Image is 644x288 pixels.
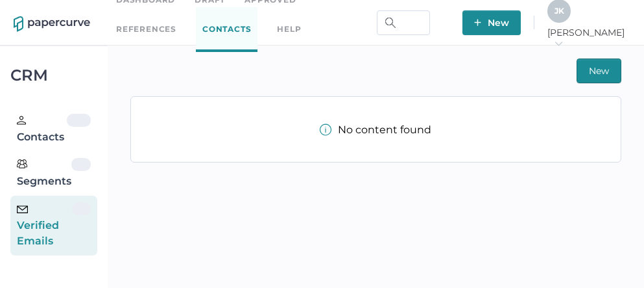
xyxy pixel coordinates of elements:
span: J K [555,6,564,16]
span: New [474,10,509,35]
i: arrow_right [554,39,563,48]
div: CRM [10,70,97,81]
img: person.20a629c4.svg [17,116,26,125]
div: help [277,22,301,36]
span: New [589,59,609,83]
input: Search Workspace [377,10,430,35]
div: Contacts [17,114,67,145]
img: email-icon-black.c777dcea.svg [17,205,28,213]
span: [PERSON_NAME] [547,27,630,50]
div: Segments [17,158,71,189]
button: New [462,10,521,35]
img: papercurve-logo-colour.7244d18c.svg [14,16,90,32]
img: search.bf03fe8b.svg [385,18,396,28]
img: segments.b9481e3d.svg [17,159,27,169]
img: info-tooltip-active.a952ecf1.svg [320,124,331,136]
div: No content found [320,124,431,136]
a: References [116,22,176,36]
div: Verified Emails [17,202,72,249]
a: Contacts [196,7,257,52]
img: plus-white.e19ec114.svg [474,19,481,26]
button: New [577,59,621,83]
